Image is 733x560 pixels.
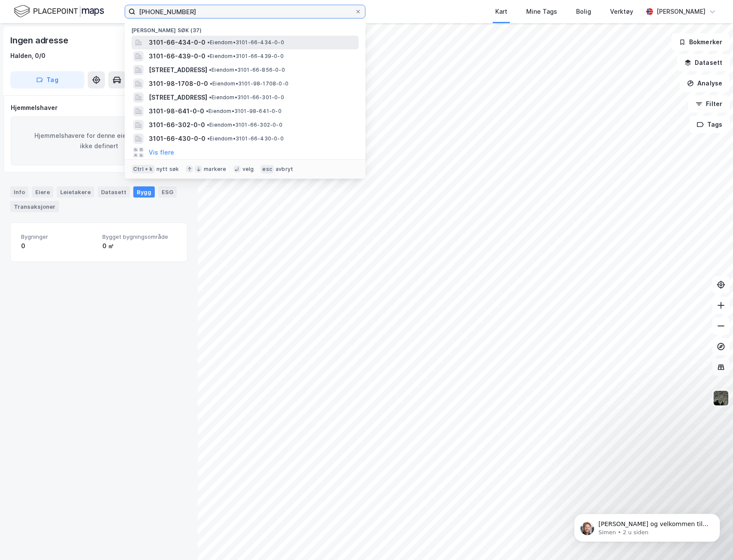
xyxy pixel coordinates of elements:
span: • [209,94,212,100]
div: Mine Tags [526,6,557,17]
div: Ingen adresse [10,33,70,47]
img: 9k= [713,390,729,406]
button: Vis flere [149,147,174,158]
span: [STREET_ADDRESS] [149,92,207,103]
div: Verktøy [610,6,633,17]
span: • [209,67,212,73]
div: Transaksjoner [10,201,59,212]
span: [STREET_ADDRESS] [149,65,207,75]
div: [PERSON_NAME] [656,6,705,17]
span: • [207,39,210,46]
span: 3101-98-641-0-0 [149,106,204,116]
span: Eiendom • 3101-66-434-0-0 [207,39,284,46]
span: 3101-66-434-0-0 [149,37,205,48]
span: • [207,53,210,59]
div: 0 ㎡ [102,241,177,251]
div: [PERSON_NAME] søk (37) [125,20,365,36]
span: 3101-66-430-0-0 [149,134,205,144]
iframe: Intercom notifications melding [561,496,733,556]
span: Eiendom • 3101-98-641-0-0 [206,108,282,115]
input: Søk på adresse, matrikkel, gårdeiere, leietakere eller personer [135,5,355,18]
span: Eiendom • 3101-66-439-0-0 [207,53,284,60]
div: Hjemmelshavere for denne eiendommen er ikke definert [11,116,187,165]
div: nytt søk [156,166,179,173]
span: Eiendom • 3101-66-302-0-0 [207,122,282,128]
div: Eiere [32,186,53,198]
span: • [210,80,212,87]
span: 3101-98-1708-0-0 [149,79,208,89]
div: Hjemmelshaver [11,103,187,113]
div: Halden, 0/0 [10,51,46,61]
span: Eiendom • 3101-98-1708-0-0 [210,80,288,87]
div: Leietakere [57,186,94,198]
div: esc [261,165,274,173]
span: • [207,122,209,128]
div: Bygg [133,186,155,198]
button: Analyse [680,75,730,92]
span: 3101-66-439-0-0 [149,51,205,61]
img: logo.f888ab2527a4732fd821a326f86c7f29.svg [14,4,104,19]
button: Tag [10,71,84,88]
span: Eiendom • 3101-66-856-0-0 [209,67,285,73]
div: Ctrl + k [132,165,155,173]
span: 3101-66-302-0-0 [149,120,205,130]
button: Bokmerker [672,33,730,51]
div: Info [10,186,28,198]
div: Datasett [98,186,130,198]
div: avbryt [276,166,293,173]
div: ESG [158,186,177,198]
span: • [207,135,210,142]
div: markere [204,166,226,173]
button: Datasett [677,54,730,71]
div: Bolig [576,6,591,17]
span: Bygget bygningsområde [102,233,177,240]
span: • [206,108,209,114]
button: Tags [690,116,730,133]
span: Bygninger [21,233,95,240]
button: Filter [688,95,730,113]
div: Kart [495,6,507,17]
div: velg [242,166,254,173]
div: 0 [21,241,95,251]
span: Eiendom • 3101-66-430-0-0 [207,135,284,142]
span: Eiendom • 3101-66-301-0-0 [209,94,284,101]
